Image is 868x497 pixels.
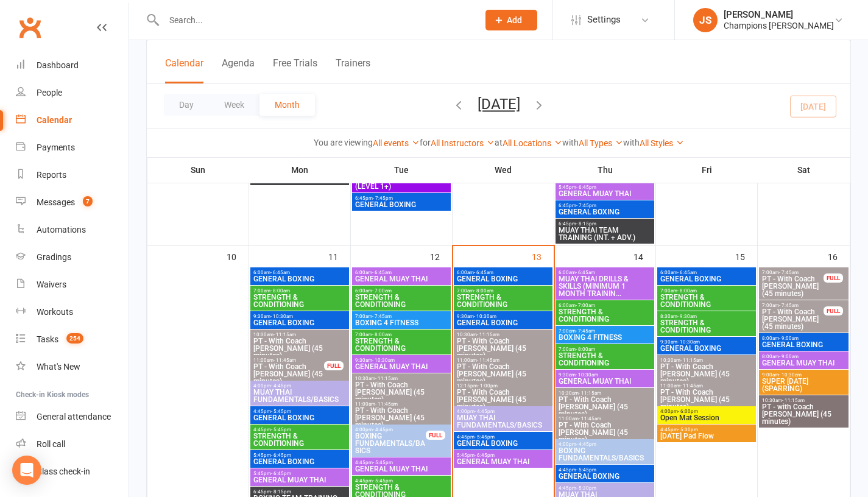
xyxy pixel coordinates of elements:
span: BOXING 4 FITNESS [558,334,652,341]
span: - 10:30am [372,358,395,363]
span: 4:00pm [456,409,550,414]
span: 6:00am [355,288,448,294]
span: BOXING FUNDAMENTALS/BASICS [558,447,652,462]
span: PT - With Coach [PERSON_NAME] (45 minutes) [355,407,448,429]
strong: with [562,138,579,147]
span: PT - With Coach [PERSON_NAME] (45 minutes) [456,337,550,359]
button: Add [485,10,537,30]
span: 6:00am [558,303,652,308]
span: 7:00am [253,288,347,294]
span: - 8:00am [270,288,290,294]
div: Gradings [37,252,71,262]
button: Month [259,94,315,116]
span: - 7:45am [576,328,595,334]
span: - 5:45pm [373,478,393,484]
span: 7:00am [355,314,448,319]
span: 10:30am [253,332,347,337]
div: 10 [227,246,249,266]
span: 4:45pm [253,427,347,432]
span: GENERAL MUAY THAI [355,275,448,283]
span: [DATE] Pad Flow [660,432,753,440]
div: FULL [824,273,843,283]
span: 4:45pm [456,434,550,440]
span: 7:00am [558,328,652,334]
span: STRENGTH & CONDITIONING [558,308,652,323]
span: 5:45pm [253,471,347,476]
span: 9:30am [558,372,652,378]
th: Thu [554,157,656,183]
span: PT - with Coach [PERSON_NAME] (45 minutes) [761,403,846,425]
a: People [16,79,129,107]
span: 9:00am [761,372,846,378]
span: 8:00am [761,336,846,341]
span: BOXING FUNDAMENTALS/BASICS [355,432,426,454]
span: GENERAL MUAY THAI [558,190,652,197]
span: GENERAL BOXING [456,319,550,326]
span: 7:00am [761,303,824,308]
button: Free Trials [273,57,317,83]
a: Waivers [16,271,129,298]
a: All Styles [640,138,684,148]
th: Tue [351,157,453,183]
span: - 11:45am [375,401,398,407]
span: Open Mat Session [660,414,753,421]
span: - 4:45pm [576,442,596,447]
span: 10:30am [761,398,846,403]
span: MUAY THAI FUNDAMENTALS/BASICS [456,414,550,429]
button: Day [164,94,209,116]
span: 6:00am [558,270,652,275]
span: - 7:45pm [576,203,596,208]
span: - 11:45am [680,383,703,389]
div: Tasks [37,334,58,344]
span: - 4:45pm [373,427,393,432]
a: Gradings [16,244,129,271]
span: 11:00am [355,401,448,407]
span: - 11:15am [375,376,398,381]
span: Add [507,15,522,25]
span: 6:00am [355,270,448,275]
span: STRENGTH & CONDITIONING [558,352,652,367]
a: All Instructors [431,138,495,148]
a: Calendar [16,107,129,134]
span: 254 [66,333,83,344]
span: 10:30am [456,332,550,337]
span: - 7:45am [372,314,392,319]
span: - 5:45pm [373,460,393,465]
span: - 6:45am [576,270,595,275]
div: 16 [828,246,850,266]
div: Roll call [37,439,65,449]
span: - 5:30pm [678,427,698,432]
a: Payments [16,134,129,161]
span: GENERAL MUAY THAI [456,458,550,465]
span: PT - With Coach [PERSON_NAME] (45 minutes) [253,337,347,359]
strong: at [495,138,503,147]
div: FULL [324,361,344,370]
span: - 11:15am [273,332,296,337]
span: BOXING 4 FITNESS [355,319,448,326]
span: 9:30am [660,339,753,345]
span: - 7:00am [576,303,595,308]
div: 11 [328,246,350,266]
span: 11:00am [558,416,652,421]
span: 6:45pm [558,221,652,227]
span: - 11:15am [477,332,499,337]
th: Sun [147,157,249,183]
div: JS [693,8,718,32]
a: Class kiosk mode [16,458,129,485]
span: - 11:45am [273,358,296,363]
span: 4:45pm [660,427,753,432]
span: GENERAL MUAY THAI [355,465,448,473]
span: 10:30am [558,390,652,396]
span: 6:00am [253,270,347,275]
span: STRENGTH & CONDITIONING [355,337,448,352]
input: Search... [160,12,470,29]
span: - 9:00am [779,354,799,359]
span: 4:45pm [253,409,347,414]
span: STRENGTH & CONDITIONING [253,432,347,447]
span: PT - With Coach [PERSON_NAME] (45 minutes) [456,389,550,411]
span: - 5:45pm [271,427,291,432]
div: FULL [824,306,843,315]
div: 12 [430,246,452,266]
span: 6:45pm [558,203,652,208]
span: 4:00pm [355,427,426,432]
